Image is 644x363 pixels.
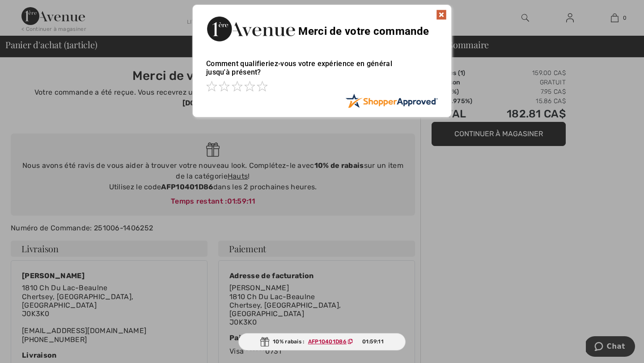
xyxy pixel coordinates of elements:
img: Gift.svg [260,337,269,346]
div: Comment qualifieriez-vous votre expérience en général jusqu'à présent? [206,50,438,93]
span: Merci de votre commande [298,25,429,38]
img: x [436,9,447,20]
img: Merci de votre commande [206,14,296,44]
ins: AFP10401D86 [308,338,347,345]
span: 01:59:11 [362,338,384,346]
span: Chat [21,6,39,14]
div: 10% rabais : [238,333,406,350]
